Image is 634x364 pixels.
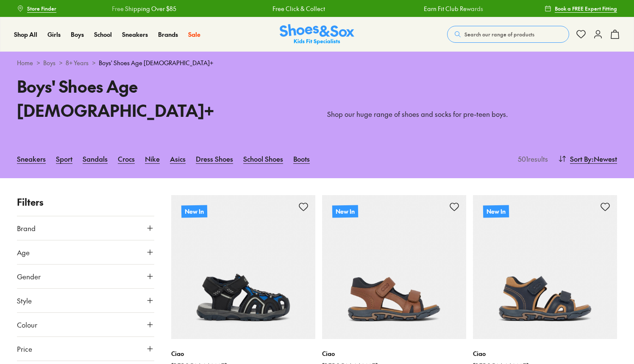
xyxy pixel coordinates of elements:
[158,30,178,39] a: Brands
[447,26,569,43] button: Search our range of products
[17,223,36,233] span: Brand
[17,271,41,281] span: Gender
[47,30,61,39] a: Girls
[122,30,148,39] a: Sneakers
[17,240,154,264] button: Age
[322,195,466,339] a: New In
[17,58,617,67] div: > > >
[271,4,324,13] a: Free Click & Collect
[17,1,56,16] a: Store Finder
[14,30,37,39] span: Shop All
[17,265,154,288] button: Gender
[17,216,154,240] button: Brand
[94,30,112,39] a: School
[558,149,617,168] button: Sort By:Newest
[56,149,72,168] a: Sport
[188,30,200,39] a: Sale
[514,154,548,164] p: 501 results
[17,149,46,168] a: Sneakers
[27,5,56,12] span: Store Finder
[170,149,186,168] a: Asics
[243,149,283,168] a: School Shoes
[66,58,89,67] a: 8+ Years
[47,30,61,39] span: Girls
[111,4,175,13] a: Free Shipping Over $85
[43,58,56,67] a: Boys
[196,149,233,168] a: Dress Shoes
[171,195,315,339] a: New In
[17,58,33,67] a: Home
[17,295,32,306] span: Style
[17,320,37,330] span: Colour
[83,149,108,168] a: Sandals
[181,205,207,218] p: New In
[322,349,466,358] p: Ciao
[14,30,37,39] a: Shop All
[17,247,30,257] span: Age
[17,344,32,354] span: Price
[332,205,358,218] p: New In
[545,1,617,16] a: Book a FREE Expert Fitting
[17,337,154,361] button: Price
[71,30,84,39] a: Boys
[122,30,148,39] span: Sneakers
[483,205,509,218] p: New In
[592,154,617,164] span: : Newest
[293,149,310,168] a: Boots
[473,349,617,358] p: Ciao
[158,30,178,39] span: Brands
[327,110,617,119] p: Shop our huge range of shoes and socks for pre-teen boys.
[464,30,534,38] span: Search our range of products
[94,30,112,39] span: School
[423,4,482,13] a: Earn Fit Club Rewards
[188,30,200,39] span: Sale
[17,74,307,122] h1: Boys' Shoes Age [DEMOGRAPHIC_DATA]+
[171,349,315,358] p: Ciao
[17,289,154,312] button: Style
[473,195,617,339] a: New In
[145,149,160,168] a: Nike
[555,5,617,12] span: Book a FREE Expert Fitting
[99,58,213,67] span: Boys' Shoes Age [DEMOGRAPHIC_DATA]+
[280,24,354,45] a: Shoes & Sox
[71,30,84,39] span: Boys
[118,149,135,168] a: Crocs
[280,24,354,45] img: SNS_Logo_Responsive.svg
[570,154,592,164] span: Sort By
[17,313,154,336] button: Colour
[17,195,154,209] p: Filters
